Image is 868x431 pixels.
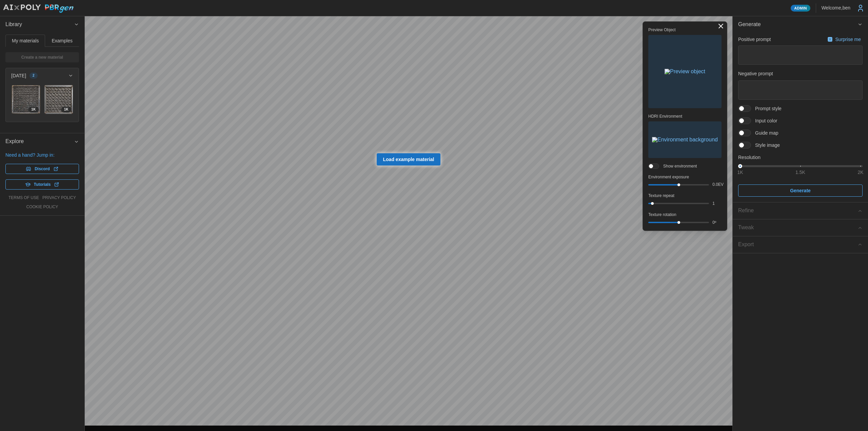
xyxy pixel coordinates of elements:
[648,121,722,158] button: Environment background
[648,27,722,33] p: Preview Object
[5,133,74,150] span: Explore
[790,185,811,196] span: Generate
[716,21,726,31] button: Toggle viewport controls
[712,182,722,188] p: 0.0 EV
[751,117,777,124] span: Input color
[738,184,863,197] button: Generate
[11,72,26,79] p: [DATE]
[738,236,857,253] span: Export
[12,85,40,114] img: FTSi3RqIgUCfdl9tUj8s
[738,36,771,43] p: Positive prompt
[648,35,722,108] button: Preview object
[6,68,79,83] button: [DATE]2
[12,38,39,43] span: My materials
[751,130,778,136] span: Guide map
[42,195,76,201] a: privacy policy
[5,16,74,33] span: Library
[21,53,63,62] span: Create a new material
[751,142,780,149] span: Style image
[738,70,863,77] p: Negative prompt
[738,16,857,33] span: Generate
[377,153,441,165] a: Load example material
[733,202,868,219] button: Refine
[835,36,862,43] p: Surprise me
[5,152,79,158] p: Need a hand? Jump in:
[712,220,722,226] p: 0 º
[26,204,58,210] a: cookie policy
[648,193,722,199] p: Texture repeat
[733,236,868,253] button: Export
[44,85,74,114] a: J4b69AzdP5w0Lu1U1yst1K
[738,154,863,161] p: Resolution
[738,202,857,219] span: Refine
[6,83,79,122] div: [DATE]2
[8,195,39,201] a: terms of use
[738,219,857,236] span: Tweak
[794,5,807,11] span: Admin
[733,219,868,236] button: Tweak
[5,179,79,190] a: Tutorials
[52,38,73,43] span: Examples
[822,4,850,11] p: Welcome, ben
[5,164,79,174] a: Discord
[648,114,722,119] p: HDRI Environment
[3,4,74,13] img: AIxPoly PBRgen
[751,105,782,112] span: Prompt style
[733,16,868,33] button: Generate
[648,212,722,218] p: Texture rotation
[64,107,68,112] span: 1 K
[733,33,868,202] div: Generate
[383,154,434,165] span: Load example material
[31,107,36,112] span: 1 K
[652,137,718,142] img: Environment background
[35,164,50,174] span: Discord
[34,180,51,189] span: Tutorials
[648,174,722,180] p: Environment exposure
[826,35,863,44] button: Surprise me
[11,85,41,114] a: FTSi3RqIgUCfdl9tUj8s1K
[33,73,35,78] span: 2
[712,201,722,207] p: 1
[5,52,79,62] a: Create a new material
[659,163,697,169] span: Show environment
[665,69,705,74] img: Preview object
[44,85,73,114] img: J4b69AzdP5w0Lu1U1yst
